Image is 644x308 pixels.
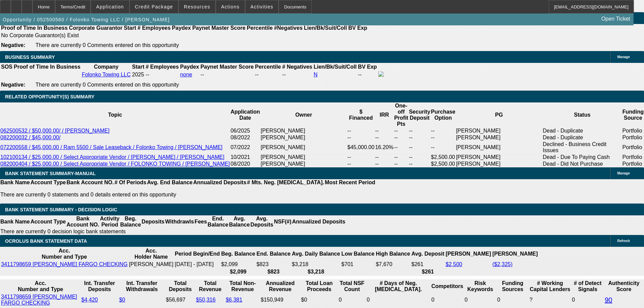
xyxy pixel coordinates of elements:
td: [PERSON_NAME] [260,154,347,161]
td: Declined - Business Credit Issues [542,141,622,154]
th: Competitors [431,280,463,293]
td: 16.20% [375,141,394,154]
td: -- [375,161,394,167]
td: $3,218 [291,261,340,268]
td: 0 [497,293,529,306]
td: -- [347,161,375,167]
a: 082200032 / $45,000.00/ [0,135,61,140]
td: -- [409,141,431,154]
td: 0 [431,293,463,306]
td: -- [431,141,456,154]
span: BANK STATEMENT SUMMARY-MANUAL [5,171,96,176]
td: -- [394,127,409,134]
th: Proof of Time In Business [1,25,68,31]
th: $ Financed [347,102,375,127]
td: Dead - Duplicate [542,134,622,141]
th: Total Deposits [166,280,195,293]
b: Lien/Bk/Suit/Coll [304,25,347,31]
span: OCROLUS BANK STATEMENT DATA [5,238,87,244]
td: Portfolio [622,141,644,154]
td: [PERSON_NAME] [456,134,543,141]
th: Security Deposit [409,102,431,127]
td: 06/2025 [230,127,260,134]
a: $2,500 [446,261,462,267]
th: $823 [256,268,291,275]
a: 3411798659 [PERSON_NAME] FARGO CHECKING [1,261,127,267]
td: 08/2022 [230,134,260,141]
b: # Employees [146,64,179,70]
a: $4,420 [81,297,98,303]
button: Application [91,0,129,13]
th: # Days of Neg. [MEDICAL_DATA]. [366,280,430,293]
span: Resources [184,4,210,9]
th: Account Type [30,179,66,186]
a: ($2,325) [492,261,512,267]
td: Portfolio [622,154,644,161]
th: Fees [194,215,207,228]
span: RELATED OPPORTUNITY(S) SUMMARY [5,94,94,99]
td: [PERSON_NAME] [456,154,543,161]
b: Paynet Master Score [200,64,254,70]
th: $2,099 [221,268,255,275]
b: Start [132,64,144,70]
a: $6,381 [226,297,242,303]
th: Acc. Number and Type [1,280,80,293]
b: Corporate Guarantor [69,25,122,31]
a: $0 [119,297,125,303]
a: Folonko Towing LLC [82,72,131,77]
b: Negative: [1,42,25,48]
th: [PERSON_NAME] [445,247,491,260]
td: 10/2021 [230,154,260,161]
b: Percentile [255,64,281,70]
td: [PERSON_NAME] [456,127,543,134]
th: Withdrawls [165,215,194,228]
b: # Negatives [282,64,312,70]
div: -- [282,72,312,78]
td: 07/2022 [230,141,260,154]
td: -- [347,127,375,134]
th: High Balance [376,247,410,260]
th: Avg. Deposits [250,215,274,228]
span: Actions [221,4,240,9]
th: Period Begin/End [174,247,220,260]
th: Beg. Balance [120,215,141,228]
td: No Corporate Guarantor(s) Exist [1,32,370,39]
b: Lien/Bk/Suit/Coll [314,64,357,70]
span: Application [96,4,124,9]
b: Percentile [247,25,272,31]
th: Acc. Number and Type [1,247,128,260]
th: Annualized Deposits [193,179,246,186]
a: 072200558 / $45,000.00 / Ram 5500 / Sale Leaseback / Folonko Towing / [PERSON_NAME] [0,144,222,150]
th: # Of Periods [114,179,147,186]
span: Refresh [617,239,630,243]
th: Funding Source [622,102,644,127]
th: Deposits [141,215,165,228]
a: 3411798659 [PERSON_NAME] FARGO CHECKING [1,294,77,306]
th: Total Non-Revenue [225,280,260,293]
th: # of Detect Signals [572,280,604,293]
span: There are currently 0 Comments entered on this opportunity [35,82,179,88]
td: Portfolio [622,161,644,167]
th: Application Date [230,102,260,127]
th: Annualized Revenue [260,280,300,293]
span: Activities [251,4,273,9]
b: BV Exp [358,64,377,70]
td: Dead - Duplicate [542,127,622,134]
td: $261 [411,261,445,268]
th: Low Balance [341,247,375,260]
td: -- [375,134,394,141]
span: Manage [617,55,630,59]
img: facebook-icon.png [378,71,384,77]
td: [PERSON_NAME] [260,134,347,141]
td: [DATE] - [DATE] [174,261,220,268]
th: Purchase Option [431,102,456,127]
th: Most Recent Period [325,179,376,186]
td: -- [409,134,431,141]
th: Int. Transfer Deposits [81,280,118,293]
a: N [314,72,318,77]
span: BUSINESS SUMMARY [5,54,55,60]
th: Authenticity Score [604,280,643,293]
td: -- [347,154,375,161]
th: Bank Account NO. [66,215,100,228]
b: #Negatives [274,25,303,31]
